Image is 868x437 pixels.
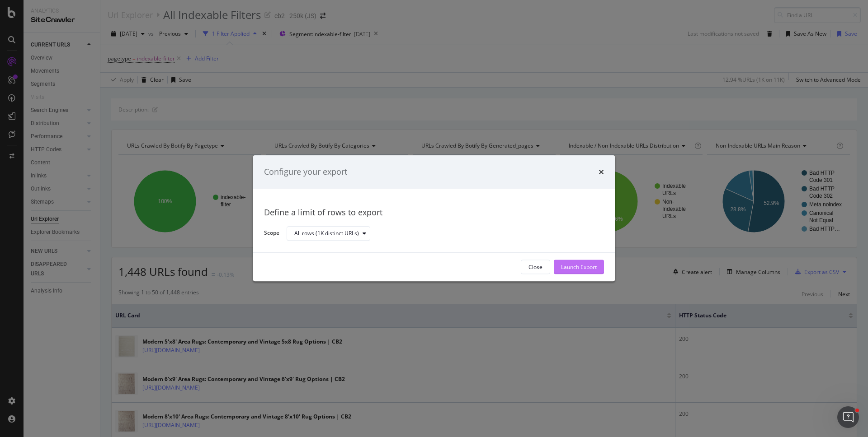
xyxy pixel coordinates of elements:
[287,226,370,241] button: All rows (1K distinct URLs)
[528,263,542,271] div: Close
[253,155,615,281] div: modal
[264,166,347,178] div: Configure your export
[264,229,279,239] label: Scope
[294,231,359,236] div: All rows (1K distinct URLs)
[554,260,604,274] button: Launch Export
[599,166,604,178] div: times
[521,260,550,274] button: Close
[837,406,859,428] iframe: Intercom live chat
[561,263,597,271] div: Launch Export
[264,207,604,218] div: Define a limit of rows to export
